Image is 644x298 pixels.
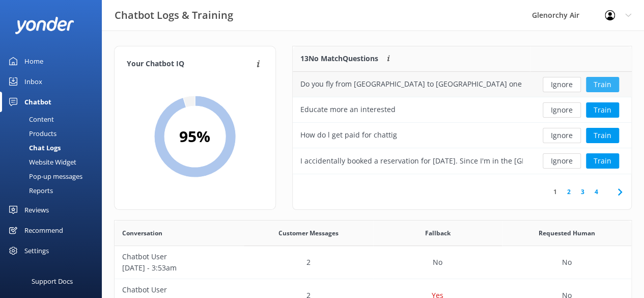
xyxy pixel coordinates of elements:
[300,78,522,90] div: Do you fly from [GEOGRAPHIC_DATA] to [GEOGRAPHIC_DATA] one way?
[24,240,49,261] div: Settings
[24,51,43,71] div: Home
[24,220,63,240] div: Recommend
[543,128,581,143] button: Ignore
[300,53,378,64] p: 13 No Match Questions
[15,17,74,34] img: yonder-white-logo.png
[115,7,233,23] h3: Chatbot Logs & Training
[586,102,619,118] button: Train
[122,262,236,274] p: [DATE] - 3:53am
[6,126,57,141] div: Products
[293,97,632,123] div: row
[6,155,76,169] div: Website Widget
[6,183,102,198] a: Reports
[6,169,82,183] div: Pop-up messages
[6,141,102,155] a: Chat Logs
[6,141,61,155] div: Chat Logs
[543,102,581,118] button: Ignore
[586,77,619,92] button: Train
[300,155,522,167] div: I accidentally booked a reservation for [DATE]. Since I'm in the [GEOGRAPHIC_DATA], I obviously m...
[6,112,102,126] a: Content
[562,187,576,197] a: 2
[122,284,236,295] p: Chatbot User
[293,148,632,174] div: row
[6,155,102,169] a: Website Widget
[300,104,396,115] div: Educate more an interested
[122,228,162,238] span: Conversation
[590,187,603,197] a: 4
[115,246,631,279] div: row
[539,228,595,238] span: Requested Human
[32,271,73,291] div: Support Docs
[179,124,210,149] h2: 95 %
[562,257,572,268] p: No
[293,123,632,148] div: row
[24,92,51,112] div: Chatbot
[543,153,581,169] button: Ignore
[543,77,581,92] button: Ignore
[548,187,562,197] a: 1
[306,257,311,268] p: 2
[293,72,632,97] div: row
[6,112,54,126] div: Content
[576,187,590,197] a: 3
[293,72,632,174] div: grid
[6,169,102,183] a: Pop-up messages
[586,128,619,143] button: Train
[278,228,339,238] span: Customer Messages
[300,129,397,141] div: How do l get paid for chattig
[6,183,53,198] div: Reports
[425,228,450,238] span: Fallback
[122,251,236,262] p: Chatbot User
[433,257,442,268] p: No
[24,71,42,92] div: Inbox
[6,126,102,141] a: Products
[24,200,49,220] div: Reviews
[127,59,254,70] h4: Your Chatbot IQ
[586,153,619,169] button: Train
